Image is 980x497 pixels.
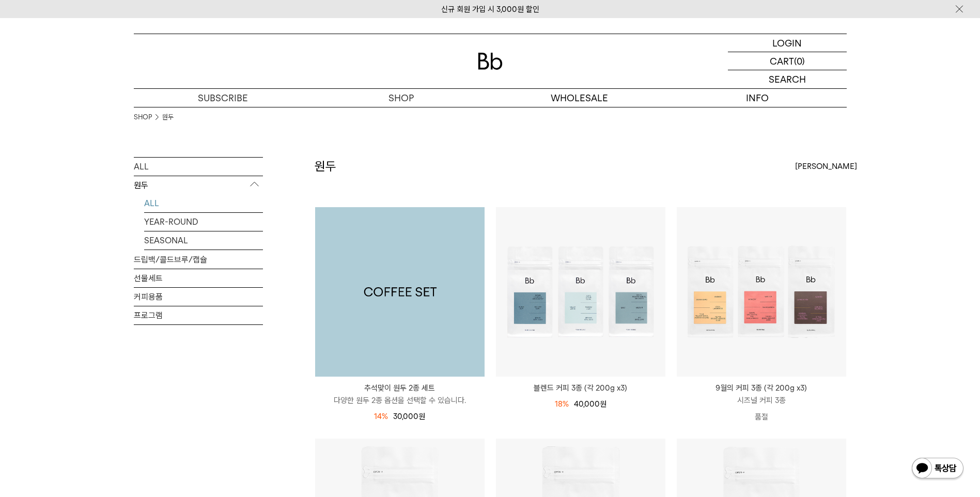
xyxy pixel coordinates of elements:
[574,399,606,409] span: 40,000
[162,112,174,122] a: 원두
[478,53,503,70] img: 로고
[134,306,263,324] a: 프로그램
[315,207,485,377] a: 추석맞이 원두 2종 세트
[496,382,665,394] a: 블렌드 커피 3종 (각 200g x3)
[144,194,263,212] a: ALL
[677,382,846,394] p: 9월의 커피 3종 (각 200g x3)
[134,176,263,195] p: 원두
[795,160,857,173] span: [PERSON_NAME]
[312,89,490,107] a: SHOP
[728,34,847,52] a: LOGIN
[134,288,263,306] a: 커피용품
[490,89,668,107] p: WHOLESALE
[441,5,539,14] a: 신규 회원 가입 시 3,000원 할인
[134,89,312,107] a: SUBSCRIBE
[315,207,485,377] img: 1000001199_add2_013.jpg
[911,457,965,482] img: 카카오톡 채널 1:1 채팅 버튼
[794,52,805,70] p: (0)
[772,34,802,52] p: LOGIN
[769,70,806,88] p: SEARCH
[315,382,485,394] p: 추석맞이 원두 2종 세트
[418,412,425,421] span: 원
[134,251,263,269] a: 드립백/콜드브루/캡슐
[144,231,263,250] a: SEASONAL
[555,398,569,410] div: 18%
[315,382,485,407] a: 추석맞이 원두 2종 세트 다양한 원두 2종 옵션을 선택할 수 있습니다.
[677,407,846,427] p: 품절
[600,399,606,409] span: 원
[770,52,794,70] p: CART
[134,269,263,287] a: 선물세트
[677,207,846,377] img: 9월의 커피 3종 (각 200g x3)
[393,412,425,421] span: 30,000
[496,207,665,377] img: 블렌드 커피 3종 (각 200g x3)
[315,158,336,175] h2: 원두
[677,382,846,407] a: 9월의 커피 3종 (각 200g x3) 시즈널 커피 3종
[668,89,847,107] p: INFO
[374,410,388,423] div: 14%
[315,394,485,407] p: 다양한 원두 2종 옵션을 선택할 수 있습니다.
[134,158,263,176] a: ALL
[728,52,847,70] a: CART (0)
[144,213,263,231] a: YEAR-ROUND
[134,112,152,122] a: SHOP
[677,394,846,407] p: 시즈널 커피 3종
